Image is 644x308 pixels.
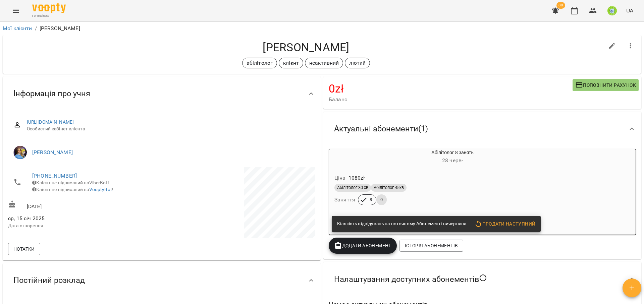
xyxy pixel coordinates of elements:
[32,187,113,192] span: Клієнт не підписаний на !
[442,157,463,164] span: 28 черв -
[337,218,466,230] div: Кількість відвідувань на поточному Абонементі вичерпана
[348,174,365,182] p: 1080 zł
[334,124,428,134] span: Актуальні абонементи ( 1 )
[361,149,544,165] div: Абілітолог 8 занять
[329,149,361,165] div: Абілітолог 8 занять
[13,88,90,99] span: Інформація про учня
[283,59,299,67] p: клієнт
[329,96,573,104] span: Баланс
[32,180,109,185] span: Клієнт не підписаний на ViberBot!
[334,274,487,285] span: Налаштування доступних абонементів
[32,14,66,18] span: For Business
[575,81,636,89] span: Поповнити рахунок
[556,2,565,9] span: 80
[334,195,355,204] h6: Заняття
[32,149,73,156] a: [PERSON_NAME]
[607,6,617,15] img: 8ec40acc98eb0e9459e318a00da59de5.jpg
[329,82,573,96] h4: 0 zł
[309,59,339,67] p: неактивний
[7,199,162,211] div: [DATE]
[8,223,160,229] p: Дата створення
[305,58,343,68] div: неактивний
[279,58,303,68] div: клієнт
[334,185,371,191] span: Абілітолог 30 хв
[479,274,487,282] svg: Якщо не обрано жодного, клієнт зможе побачити всі публічні абонементи
[3,24,641,33] nav: breadcrumb
[247,59,273,67] p: абілітолог
[32,3,66,13] img: Voopty Logo
[13,275,85,286] span: Постійний розклад
[334,242,391,250] span: Додати Абонемент
[8,214,160,223] span: ср, 15 січ 2025
[8,41,604,54] h4: [PERSON_NAME]
[3,25,32,32] a: Мої клієнти
[624,4,636,17] button: UA
[13,146,27,159] img: Позднякова Анастасія
[3,263,321,298] div: Постійний розклад
[323,112,641,146] div: Актуальні абонементи(1)
[32,173,77,179] a: [PHONE_NUMBER]
[3,76,321,111] div: Інформація про учня
[371,185,407,191] span: Абілітолог 45хв
[345,58,370,68] div: лютий
[366,197,376,203] span: 8
[27,126,310,132] span: Особистий кабінет клієнта
[323,262,641,297] div: Налаштування доступних абонементів
[27,119,74,125] a: [URL][DOMAIN_NAME]
[573,79,639,91] button: Поповнити рахунок
[405,242,458,250] span: Історія абонементів
[349,59,366,67] p: лютий
[399,240,463,252] button: Історія абонементів
[8,243,40,255] button: Нотатки
[329,149,544,213] button: Абілітолог 8 занять28 черв- Ціна1080złАбілітолог 30 хвАбілітолог 45хвЗаняття80
[8,3,24,19] button: Menu
[40,24,80,33] p: [PERSON_NAME]
[334,173,346,183] h6: Ціна
[329,238,397,254] button: Додати Абонемент
[35,24,37,33] li: /
[376,197,387,203] span: 0
[474,220,535,228] span: Продати наступний
[242,58,277,68] div: абілітолог
[13,245,35,253] span: Нотатки
[626,7,633,14] span: UA
[472,218,538,230] button: Продати наступний
[89,187,112,192] a: VooptyBot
